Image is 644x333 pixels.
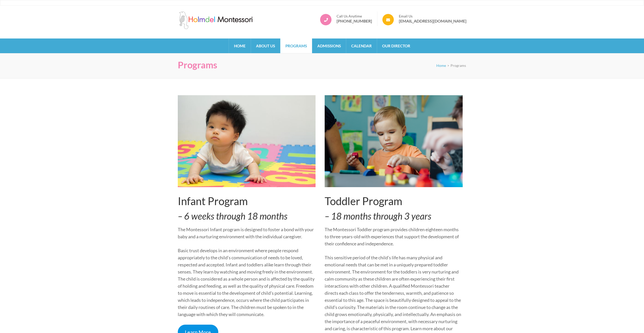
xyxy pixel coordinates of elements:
a: About Us [251,38,280,53]
span: > [447,63,449,68]
h1: Programs [178,60,217,70]
a: Home [436,63,446,68]
em: – 6 weeks through 18 months [178,210,287,222]
h2: Toddler Program [325,195,463,207]
a: [EMAIL_ADDRESS][DOMAIN_NAME] [399,18,466,24]
a: Programs [280,38,312,53]
a: Our Director [377,38,415,53]
p: Basic trust develops in an environment where people respond appropriately to the child’s communic... [178,247,316,318]
em: – 18 months through 3 years [325,210,431,222]
p: The Montessori Toddler program provides children eighteen months to three-years-old with experien... [325,226,463,247]
a: Admissions [312,38,346,53]
h2: Infant Program [178,195,316,207]
span: Call Us Anytime [337,14,372,18]
a: Home [229,38,251,53]
span: Email Us [399,14,466,18]
a: [PHONE_NUMBER] [337,18,372,24]
a: Calendar [346,38,377,53]
img: Holmdel Montessori School [178,11,254,29]
p: The Montessori Infant program is designed to foster a bond with your baby and a nurturing environ... [178,226,316,240]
